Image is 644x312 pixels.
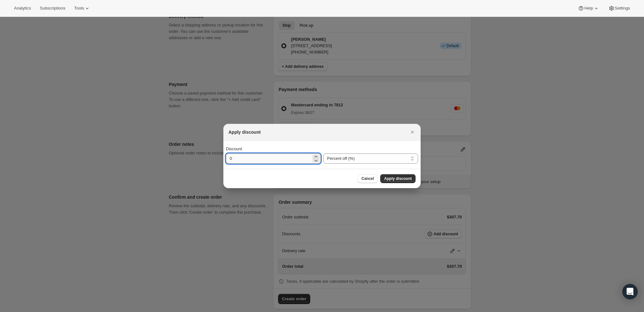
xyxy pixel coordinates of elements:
[574,4,603,13] button: Help
[226,146,242,151] span: Discount
[36,4,69,13] button: Subscriptions
[584,6,593,11] span: Help
[74,6,84,11] span: Tools
[70,4,94,13] button: Tools
[358,174,378,183] button: Cancel
[380,174,416,183] button: Apply discount
[605,4,634,13] button: Settings
[40,6,65,11] span: Subscriptions
[361,176,374,181] span: Cancel
[615,6,630,11] span: Settings
[408,128,417,137] button: Close
[14,6,31,11] span: Analytics
[228,129,261,135] h2: Apply discount
[384,176,412,181] span: Apply discount
[622,284,638,299] div: Open Intercom Messenger
[10,4,35,13] button: Analytics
